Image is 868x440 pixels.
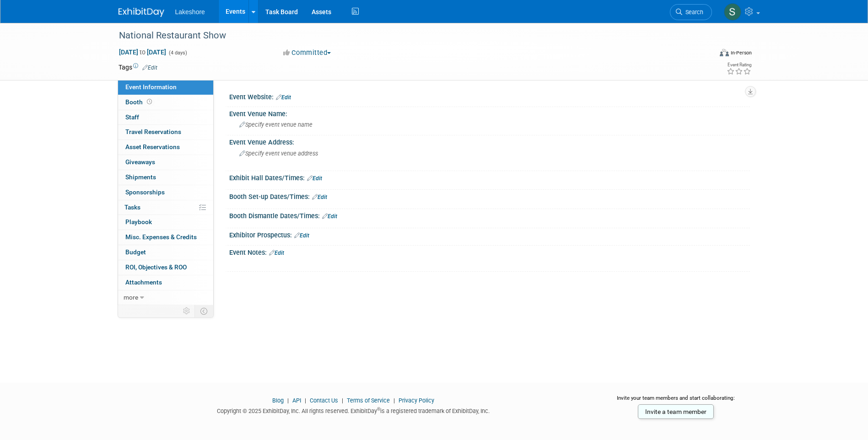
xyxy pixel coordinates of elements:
[125,158,155,166] span: Giveaways
[724,3,741,21] img: Stephen Hurn
[399,397,434,404] a: Privacy Policy
[119,63,157,72] td: Tags
[292,397,301,404] a: API
[118,215,213,230] a: Playbook
[118,125,213,140] a: Travel Reservations
[125,233,197,241] span: Misc. Expenses & Credits
[118,260,213,275] a: ROI, Objectives & ROO
[720,49,729,56] img: Format-Inperson.png
[377,407,380,412] sup: ®
[229,135,750,147] div: Event Venue Address:
[125,128,181,135] span: Travel Reservations
[118,140,213,155] a: Asset Reservations
[239,121,313,128] span: Specify event venue name
[118,245,213,260] a: Budget
[125,98,154,106] span: Booth
[118,290,213,305] a: more
[125,218,152,225] span: Playbook
[119,405,589,415] div: Copyright © 2025 ExhibitDay, Inc. All rights reserved. ExhibitDay is a registered trademark of Ex...
[276,94,291,101] a: Edit
[670,4,712,20] a: Search
[116,27,698,44] div: National Restaurant Show
[118,170,213,185] a: Shipments
[124,294,138,301] span: more
[168,50,187,56] span: (4 days)
[229,209,750,221] div: Booth Dismantle Dates/Times:
[125,143,180,150] span: Asset Reservations
[118,110,213,125] a: Staff
[302,397,308,404] span: |
[118,80,213,95] a: Event Information
[118,230,213,245] a: Misc. Expenses & Credits
[280,48,334,58] button: Committed
[125,173,156,181] span: Shipments
[118,275,213,290] a: Attachments
[194,305,213,317] td: Toggle Event Tabs
[602,394,750,408] div: Invite your team members and start collaborating:
[272,397,284,404] a: Blog
[118,95,213,110] a: Booth
[229,90,750,102] div: Event Website:
[175,8,205,16] span: Lakeshore
[269,250,284,256] a: Edit
[118,200,213,215] a: Tasks
[312,194,327,200] a: Edit
[229,228,750,240] div: Exhibitor Prospectus:
[142,64,157,71] a: Edit
[229,190,750,202] div: Booth Set-up Dates/Times:
[391,397,397,404] span: |
[124,204,140,211] span: Tasks
[294,232,309,239] a: Edit
[118,185,213,200] a: Sponsorships
[340,397,345,404] span: |
[229,246,750,258] div: Event Notes:
[347,397,390,404] a: Terms of Service
[125,248,146,256] span: Budget
[307,175,322,182] a: Edit
[239,150,318,157] span: Specify event venue address
[138,48,147,56] span: to
[285,397,291,404] span: |
[638,404,714,419] a: Invite a team member
[658,48,752,61] div: Event Format
[730,49,752,56] div: In-Person
[125,83,177,91] span: Event Information
[229,107,750,118] div: Event Venue Name:
[322,213,337,220] a: Edit
[119,48,167,56] span: [DATE] [DATE]
[125,263,187,271] span: ROI, Objectives & ROO
[179,305,195,317] td: Personalize Event Tab Strip
[118,155,213,170] a: Giveaways
[310,397,338,404] a: Contact Us
[125,188,165,196] span: Sponsorships
[125,113,139,121] span: Staff
[145,98,154,105] span: Booth not reserved yet
[119,8,164,17] img: ExhibitDay
[727,63,751,67] div: Event Rating
[229,171,750,183] div: Exhibit Hall Dates/Times:
[682,9,703,16] span: Search
[125,279,162,286] span: Attachments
